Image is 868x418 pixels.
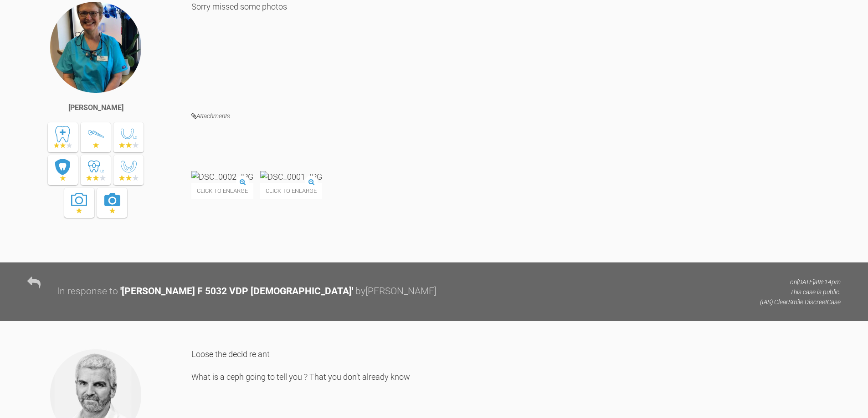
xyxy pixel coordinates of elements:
p: (IAS) ClearSmile Discreet Case [760,297,841,307]
h4: Attachments [191,111,841,122]
div: by [PERSON_NAME] [355,284,437,299]
p: This case is public. [760,287,841,297]
img: DSC_0002.JPG [191,171,253,182]
div: In response to [57,284,118,299]
div: Sorry missed some photos [191,1,841,97]
img: DSC_0001.JPG [260,171,322,182]
span: Click to enlarge [260,183,322,199]
div: [PERSON_NAME] [68,102,123,114]
span: Click to enlarge [191,183,253,199]
p: on [DATE] at 8:14pm [760,277,841,287]
div: ' [PERSON_NAME] F 5032 VDP [DEMOGRAPHIC_DATA] ' [120,284,353,299]
img: Åsa Ulrika Linnea Feneley [49,1,142,94]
